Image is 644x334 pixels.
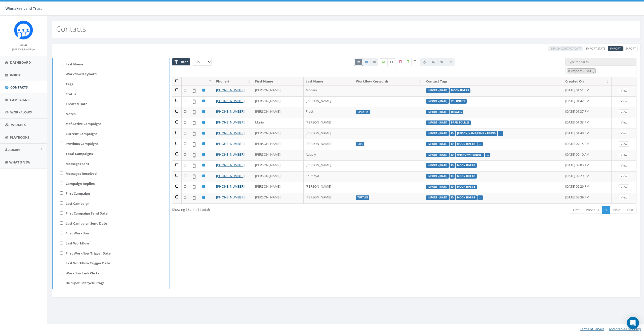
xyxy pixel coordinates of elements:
[426,163,449,168] label: Import - [DATE]
[563,171,612,182] td: [DATE] 02:29 PM
[356,110,370,114] label: Updates
[216,109,245,114] a: [PHONE_NUMBER]
[66,231,90,236] label: First Workflow
[178,60,188,64] span: Filter
[253,86,303,96] td: [PERSON_NAME]
[304,150,354,161] td: Abualy
[597,69,599,73] textarea: Search
[66,112,75,116] label: Notes
[12,47,35,51] a: [PERSON_NAME]
[9,160,30,164] span: What's New
[304,107,354,118] td: Frost
[563,77,612,86] th: Created On: activate to sort column ascending
[411,58,419,66] label: Not Validated
[619,131,629,136] a: View
[450,185,455,189] label: ID
[619,99,629,104] a: View
[619,141,629,147] a: View
[619,184,629,190] a: View
[426,153,449,157] label: Import - [DATE]
[456,195,477,200] label: Moon Hike 88
[450,131,455,136] label: ID
[608,46,623,51] a: Import
[216,195,245,199] a: [PHONE_NUMBER]
[216,184,245,189] a: [PHONE_NUMBER]
[66,171,97,176] label: Messages Received
[487,153,489,156] a: ...
[426,174,449,179] label: Import - [DATE]
[216,99,245,103] a: [PHONE_NUMBER]
[56,25,86,33] h2: Contacts
[450,120,471,125] label: Barn Tour 25
[619,174,629,179] a: View
[10,73,21,77] span: Inbox
[66,62,83,67] label: Last Name
[66,181,95,186] label: Campaign Replies
[450,163,455,168] label: ID
[304,129,354,139] td: [PERSON_NAME]
[563,160,612,171] td: [DATE] 09:05 AM
[10,60,31,65] span: Dashboard
[216,141,245,146] a: [PHONE_NUMBER]
[10,85,28,90] span: Contacts
[66,281,105,285] label: HubSpot Lifecycle Stage
[563,96,612,107] td: [DATE] 01:42 PM
[304,77,354,86] th: Last Name
[253,193,303,203] td: [PERSON_NAME]
[354,77,424,86] th: Workflow Keywords: activate to sort column ascending
[253,77,303,86] th: First Name
[426,88,449,93] label: Import - [DATE]
[253,139,303,150] td: [PERSON_NAME]
[304,139,354,150] td: [PERSON_NAME]
[602,206,610,214] a: 1
[66,161,89,166] label: Messages Sent
[12,48,35,51] small: [PERSON_NAME]
[66,221,107,226] label: Last Campaign Send Date
[66,121,101,126] label: # of Active Campaigns
[563,129,612,139] td: [DATE] 01:48 PM
[172,58,190,66] span: Advance Filter
[216,88,245,92] a: [PHONE_NUMBER]
[304,160,354,171] td: [PERSON_NAME]
[563,118,612,129] td: [DATE] 01:33 PM
[253,182,303,193] td: [PERSON_NAME]
[619,195,629,200] a: View
[479,196,481,199] a: ...
[10,110,32,114] span: Workflows
[563,107,612,118] td: [DATE] 01:37 PM
[380,58,388,66] label: Data Enriched
[456,153,484,157] label: unknown handset
[563,182,612,193] td: [DATE] 02:26 PM
[619,109,629,115] a: View
[426,195,449,200] label: Import - [DATE]
[609,327,641,331] a: Acceptable Use Policy
[356,142,364,146] label: Give
[304,118,354,129] td: [PERSON_NAME]
[304,96,354,107] td: [PERSON_NAME]
[304,193,354,203] td: [PERSON_NAME]
[10,135,29,140] span: Playbooks
[450,88,471,93] label: Moon Hike 88
[66,102,88,106] label: Created Date
[253,129,303,139] td: [PERSON_NAME]
[627,317,639,329] div: Open Intercom Messenger
[404,58,412,66] label: Validated
[570,206,583,214] a: First
[565,58,636,66] input: Type to search
[619,163,629,168] a: View
[583,206,602,214] a: Previous
[304,86,354,96] td: Monzio
[253,150,303,161] td: [PERSON_NAME]
[450,174,455,179] label: ID
[584,46,607,51] a: Import Stats
[563,139,612,150] td: [DATE] 07:15 PM
[450,99,467,104] label: volunteer
[456,163,477,168] label: Moon Hike 88
[66,241,89,246] label: Last Workflow
[66,141,98,146] label: Previous Campaigns
[66,132,97,136] label: Current Campaigns
[397,58,404,66] label: Not a Mobile
[387,58,395,66] label: Data not Enriched
[426,142,449,146] label: Import - [DATE]
[172,205,361,212] div: Showing 1 to 11 (11 total)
